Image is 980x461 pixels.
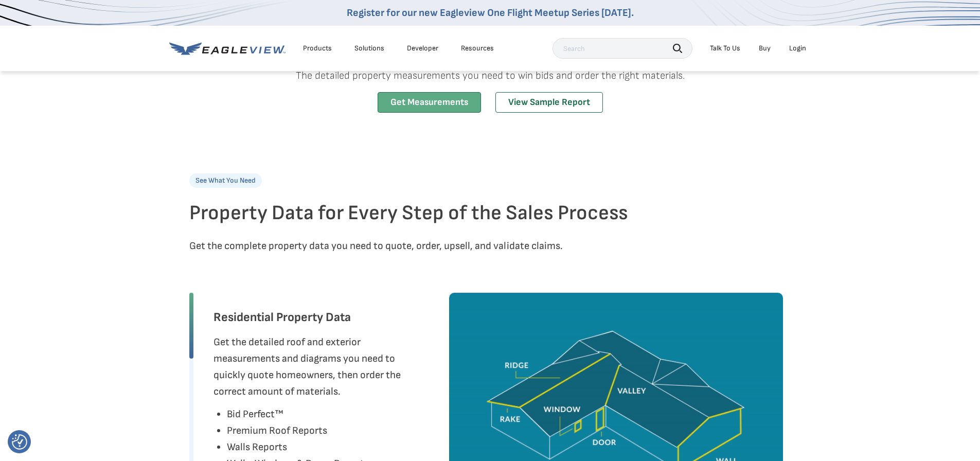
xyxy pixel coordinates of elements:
input: Search [553,38,692,59]
p: See What You Need [189,173,262,188]
p: The detailed property measurements you need to win bids and order the right materials. [194,67,786,84]
p: Get the complete property data you need to quote, order, upsell, and validate claims. [189,238,791,254]
li: Walls Reports [227,439,369,455]
div: Products [303,44,332,53]
a: View Sample Report [495,92,603,113]
h3: Residential Property Data [213,309,351,326]
div: Talk To Us [710,44,740,53]
img: Revisit consent button [12,434,27,450]
a: Buy [759,44,771,53]
div: Resources [461,44,494,53]
div: Solutions [354,44,384,53]
p: Get the detailed roof and exterior measurements and diagrams you need to quickly quote homeowners... [213,334,424,400]
button: Consent Preferences [12,434,27,450]
h2: Property Data for Every Step of the Sales Process [189,201,791,225]
li: Premium Roof Reports [227,422,369,439]
a: Developer [407,44,438,53]
a: Register for our new Eagleview One Flight Meetup Series [DATE]. [347,7,634,19]
li: Bid Perfect™ [227,406,369,422]
a: Get Measurements [378,92,481,113]
div: Login [789,44,806,53]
